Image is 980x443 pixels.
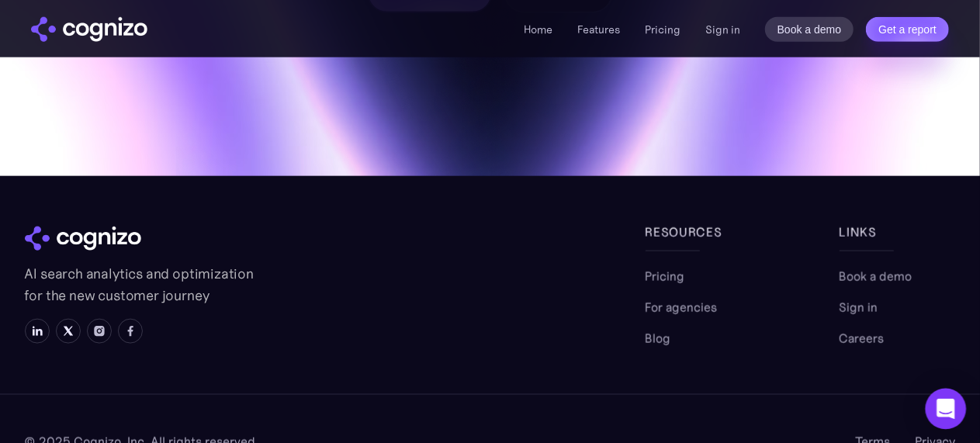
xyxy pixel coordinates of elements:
[646,329,671,348] a: Blog
[840,329,885,348] a: Careers
[646,267,685,286] a: Pricing
[840,223,956,241] div: links
[524,22,552,36] a: Home
[840,298,878,317] a: Sign in
[705,20,740,39] a: Sign in
[31,325,43,337] img: LinkedIn icon
[866,17,949,42] a: Get a report
[25,263,258,306] p: AI search analytics and optimization for the new customer journey
[646,298,718,317] a: For agencies
[840,267,912,286] a: Book a demo
[577,22,620,36] a: Features
[25,227,141,251] img: cognizo logo
[62,325,74,337] img: X icon
[645,22,680,36] a: Pricing
[646,223,762,241] div: Resources
[31,17,147,42] img: cognizo logo
[765,17,854,42] a: Book a demo
[926,389,967,430] div: Open Intercom Messenger
[31,17,147,42] a: home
